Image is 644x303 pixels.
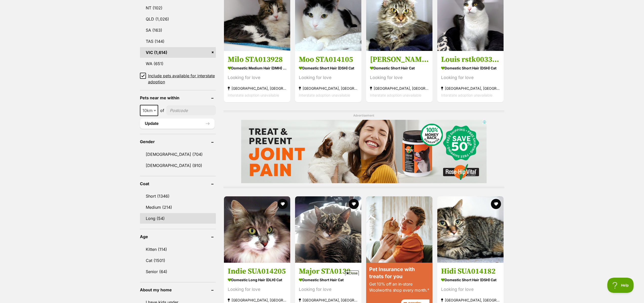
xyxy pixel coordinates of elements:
[441,266,500,276] h3: Hidi SUA014182
[241,120,487,183] iframe: Advertisement
[295,196,361,263] img: Major STA013081 - Domestic Short Hair Cat
[228,276,286,283] strong: Domestic Long Hair (DLH) Cat
[441,93,492,97] span: Interstate adoption unavailable
[607,278,634,293] iframe: Help Scout Beacon - Open
[345,271,359,276] span: Close
[299,64,358,72] strong: Domestic Short Hair (DSH) Cat
[140,25,216,35] a: SA (163)
[299,85,358,92] strong: [GEOGRAPHIC_DATA], [GEOGRAPHIC_DATA]
[140,3,216,13] a: NT (102)
[441,55,500,64] h3: Louis rstk003334
[299,55,358,64] h3: Moo STA014105
[140,213,216,224] a: Long (54)
[437,196,504,263] img: Hidi SUA014182 - Domestic Short Hair (DSH) Cat
[140,288,216,292] header: About my home
[441,64,500,72] strong: Domestic Short Hair (DSH) Cat
[228,286,286,293] div: Looking for love
[140,139,216,144] header: Gender
[140,160,216,171] a: [DEMOGRAPHIC_DATA] (910)
[228,85,286,92] strong: [GEOGRAPHIC_DATA], [GEOGRAPHIC_DATA]
[228,266,286,276] h3: Indie SUA014205
[441,276,500,283] strong: Domestic Short Hair (DSH) Cat
[140,73,216,85] a: Include pets available for interstate adoption
[140,255,216,266] a: Cat (1501)
[278,199,288,209] button: favourite
[140,47,216,58] a: VIC (1,614)
[299,93,350,97] span: Interstate adoption unavailable
[366,51,432,102] a: [PERSON_NAME] STA013648 Domestic Short Hair Cat Looking for love [GEOGRAPHIC_DATA], [GEOGRAPHIC_D...
[295,51,361,102] a: Moo STA014105 Domestic Short Hair (DSH) Cat Looking for love [GEOGRAPHIC_DATA], [GEOGRAPHIC_DATA]...
[228,55,286,64] h3: Milo STA013928
[140,234,216,239] header: Age
[370,85,429,92] strong: [GEOGRAPHIC_DATA], [GEOGRAPHIC_DATA]
[140,96,216,100] header: Pets near me within
[140,202,216,213] a: Medium (214)
[223,110,504,188] div: Advertisement
[140,105,158,116] span: 10km
[441,85,500,92] strong: [GEOGRAPHIC_DATA], [GEOGRAPHIC_DATA]
[140,266,216,277] a: Senior (64)
[224,196,290,263] img: Indie SUA014205 - Domestic Long Hair (DLH) Cat
[437,51,504,102] a: Louis rstk003334 Domestic Short Hair (DSH) Cat Looking for love [GEOGRAPHIC_DATA], [GEOGRAPHIC_DA...
[166,106,216,115] input: postcode
[491,199,501,209] button: favourite
[441,286,500,293] div: Looking for love
[299,74,358,81] div: Looking for love
[140,107,158,114] span: 10km
[224,51,290,102] a: Milo STA013928 Domestic Medium Hair (DMH) Cat Looking for love [GEOGRAPHIC_DATA], [GEOGRAPHIC_DAT...
[140,14,216,24] a: QLD (1,026)
[140,181,216,186] header: Coat
[230,278,414,300] iframe: Advertisement
[228,93,279,97] span: Interstate adoption unavailable
[140,36,216,47] a: TAS (144)
[140,244,216,255] a: Kitten (114)
[140,58,216,69] a: WA (651)
[349,199,359,209] button: favourite
[140,119,215,129] button: Update
[370,64,429,72] strong: Domestic Short Hair Cat
[140,149,216,160] a: [DEMOGRAPHIC_DATA] (704)
[441,74,500,81] div: Looking for love
[370,93,421,97] span: Interstate adoption unavailable
[160,107,164,113] span: of
[228,64,286,72] strong: Domestic Medium Hair (DMH) Cat
[148,73,216,85] span: Include pets available for interstate adoption
[370,74,429,81] div: Looking for love
[228,74,286,81] div: Looking for love
[140,191,216,201] a: Short (1346)
[370,55,429,64] h3: [PERSON_NAME] STA013648
[299,266,358,276] h3: Major STA013081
